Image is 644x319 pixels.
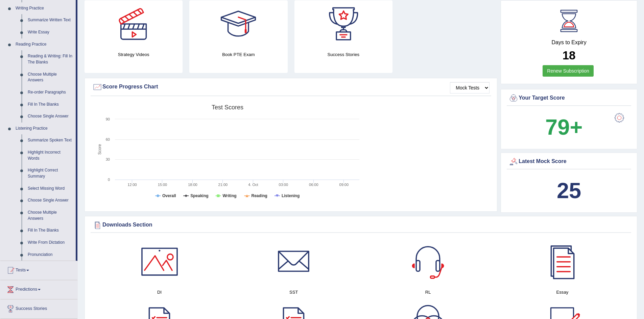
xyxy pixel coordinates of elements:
[508,39,629,46] h4: Days to Expiry
[25,50,76,68] a: Reading & Writing: Fill In The Blanks
[25,86,76,99] a: Re-order Paragraphs
[25,164,76,182] a: Highlight Correct Summary
[222,193,236,198] tspan: Writing
[25,69,76,86] a: Choose Multiple Answers
[190,193,208,198] tspan: Speaking
[25,147,76,164] a: Highlight Incorrect Words
[25,14,76,26] a: Summarize Written Text
[25,249,76,261] a: Pronunciation
[218,183,228,187] text: 21:00
[188,183,197,187] text: 18:00
[127,183,137,187] text: 12:00
[25,224,76,237] a: Fill In The Blanks
[339,183,349,187] text: 09:00
[106,117,110,121] text: 90
[85,51,183,58] h4: Strategy Videos
[25,26,76,38] a: Write Essay
[106,157,110,161] text: 30
[364,289,492,296] h4: RL
[557,178,581,203] b: 25
[96,289,223,296] h4: DI
[25,207,76,224] a: Choose Multiple Answers
[508,93,629,103] div: Your Target Score
[294,51,392,58] h4: Success Stories
[543,65,594,77] a: Renew Subscription
[248,183,258,187] tspan: 4. Oct
[230,289,357,296] h4: SST
[13,38,76,51] a: Reading Practice
[0,280,77,297] a: Predictions
[282,193,300,198] tspan: Listening
[25,237,76,249] a: Write From Dictation
[563,49,576,62] b: 18
[252,193,267,198] tspan: Reading
[499,289,626,296] h4: Essay
[25,99,76,111] a: Fill In The Blanks
[158,183,167,187] text: 15:00
[25,194,76,207] a: Choose Single Answer
[97,144,102,155] tspan: Score
[0,299,77,316] a: Success Stories
[545,115,582,139] b: 79+
[212,104,243,111] tspan: Test scores
[309,183,318,187] text: 06:00
[189,51,287,58] h4: Book PTE Exam
[279,183,288,187] text: 03:00
[25,134,76,147] a: Summarize Spoken Text
[106,137,110,141] text: 60
[508,157,629,167] div: Latest Mock Score
[13,2,76,15] a: Writing Practice
[25,183,76,195] a: Select Missing Word
[25,110,76,123] a: Choose Single Answer
[162,193,176,198] tspan: Overall
[0,261,77,278] a: Tests
[92,220,629,230] div: Downloads Section
[92,82,490,92] div: Score Progress Chart
[13,123,76,135] a: Listening Practice
[108,178,110,182] text: 0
